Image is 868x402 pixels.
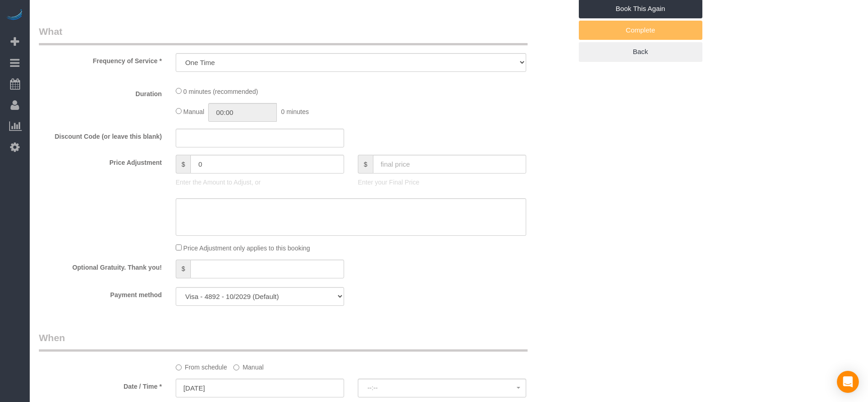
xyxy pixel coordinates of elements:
[32,86,169,98] label: Duration
[176,260,191,278] span: $
[176,155,191,174] span: $
[176,364,182,370] input: From schedule
[32,155,169,167] label: Price Adjustment
[367,384,517,391] span: --:--
[176,178,344,187] p: Enter the Amount to Adjust, or
[32,287,169,299] label: Payment method
[183,108,205,115] span: Manual
[32,129,169,141] label: Discount Code (or leave this blank)
[373,155,526,174] input: final price
[39,331,528,352] legend: When
[837,371,859,393] div: Open Intercom Messenger
[32,260,169,272] label: Optional Gratuity. Thank you!
[183,244,310,252] span: Price Adjustment only applies to this booking
[5,9,24,22] img: Automaid Logo
[176,359,227,372] label: From schedule
[176,379,344,397] input: MM/DD/YYYY
[358,178,526,187] p: Enter your Final Price
[358,155,373,174] span: $
[233,359,264,372] label: Manual
[32,379,169,391] label: Date / Time *
[183,88,258,95] span: 0 minutes (recommended)
[32,53,169,65] label: Frequency of Service *
[39,25,528,45] legend: What
[233,364,239,370] input: Manual
[358,379,526,397] button: --:--
[579,42,702,61] a: Back
[281,108,309,115] span: 0 minutes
